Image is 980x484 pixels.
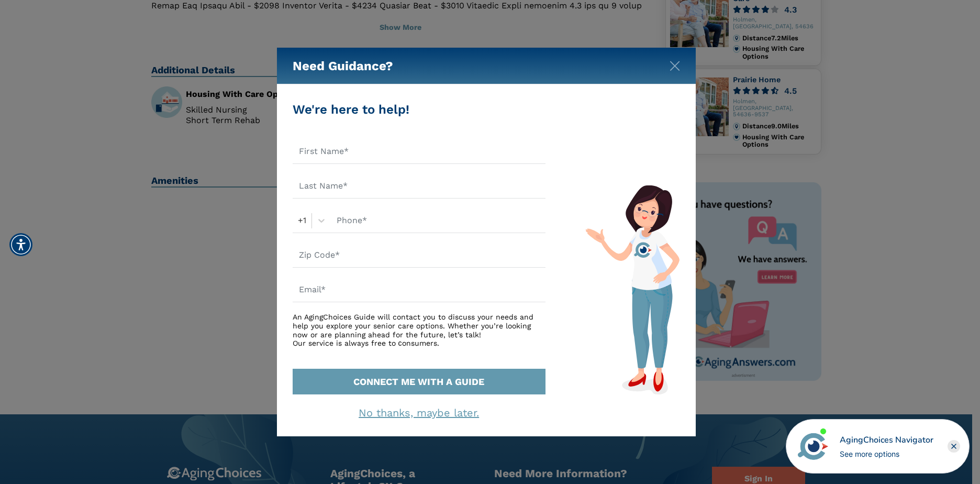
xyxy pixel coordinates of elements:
img: avatar [795,428,831,464]
button: Close [670,59,680,69]
div: AgingChoices Navigator [840,434,933,446]
input: Last Name* [293,174,545,199]
div: An AgingChoices Guide will contact you to discuss your needs and help you explore your senior car... [293,313,545,348]
a: No thanks, maybe later. [359,406,479,419]
div: Close [948,440,960,453]
button: CONNECT ME WITH A GUIDE [293,369,545,394]
input: Zip Code* [293,244,545,268]
div: See more options [840,448,933,459]
img: modal-close.svg [670,61,680,71]
input: Phone* [330,209,545,233]
h5: Need Guidance? [293,48,393,84]
img: match-guide-form.svg [585,185,680,394]
div: Accessibility Menu [9,233,32,256]
div: We're here to help! [293,100,545,119]
input: Email* [293,278,545,302]
input: First Name* [293,140,545,164]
